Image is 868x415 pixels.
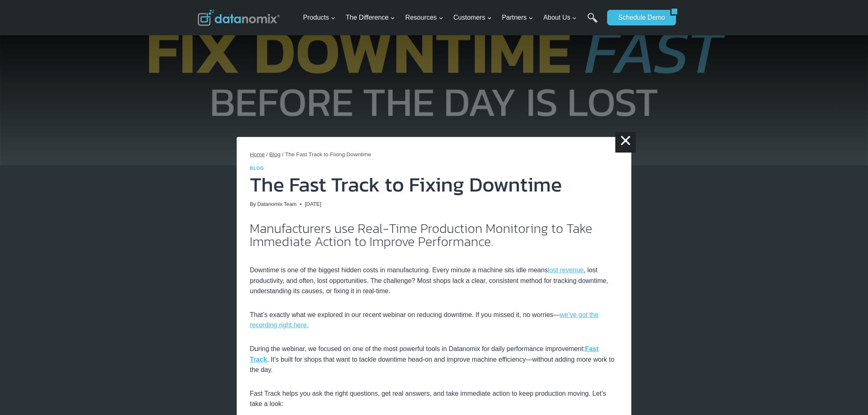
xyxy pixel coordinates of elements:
img: Datanomix [198,9,280,26]
p: That’s exactly what we explored in our recent webinar on reducing downtime. If you missed it, no ... [250,310,618,331]
h1: The Fast Track to Fixing Downtime [250,174,618,195]
h2: Manufacturers use Real-Time Production Monitoring to Take Immediate Action to Improve Performance. [250,222,618,248]
span: Partners [502,12,533,23]
a: Blog [270,151,281,157]
p: Downtime is one of the biggest hidden costs in manufacturing. Every minute a machine sits idle me... [250,255,618,296]
p: During the webinar, we focused on one of the most powerful tools in Datanomix for daily performan... [250,344,618,375]
p: Fast Track helps you ask the right questions, get real answers, and take immediate action to keep... [250,388,618,409]
span: Resources [405,12,443,23]
nav: Breadcrumbs [250,150,618,159]
a: Schedule Demo [607,10,670,25]
span: / [282,151,284,157]
span: By [250,200,256,208]
span: About Us [544,12,577,23]
a: Blog [250,166,264,171]
time: [DATE] [305,200,321,208]
a: Home [250,151,265,157]
nav: Primary Navigation [300,5,603,31]
a: Datanomix Team [257,201,297,207]
a: we’ve got the recording right here. [250,311,598,329]
a: × [615,132,636,153]
span: Customers [453,12,491,23]
a: Fast Track [250,345,598,363]
a: lost revenue [548,267,584,274]
span: / [266,151,268,157]
span: The Fast Track to Fixing Downtime [285,151,371,157]
span: Products [303,12,336,23]
span: The Difference [346,12,395,23]
a: Search [587,13,598,31]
